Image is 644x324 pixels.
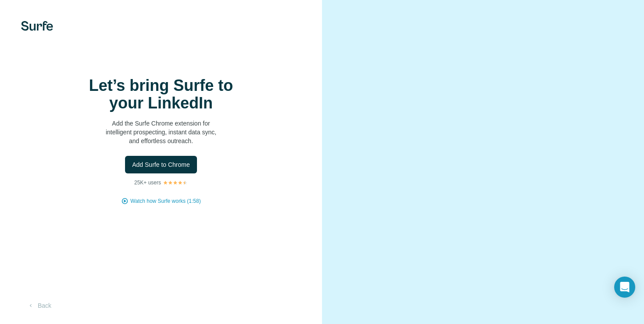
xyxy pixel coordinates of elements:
p: Add the Surfe Chrome extension for intelligent prospecting, instant data sync, and effortless out... [73,119,249,145]
div: Open Intercom Messenger [614,277,635,298]
button: Add Surfe to Chrome [125,156,197,173]
button: Watch how Surfe works (1:58) [130,197,200,205]
img: Rating Stars [163,180,188,185]
p: 25K+ users [134,179,161,187]
span: Add Surfe to Chrome [132,160,190,169]
img: Surfe's logo [21,21,53,31]
button: Back [21,298,57,313]
h1: Let’s bring Surfe to your LinkedIn [73,77,249,112]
